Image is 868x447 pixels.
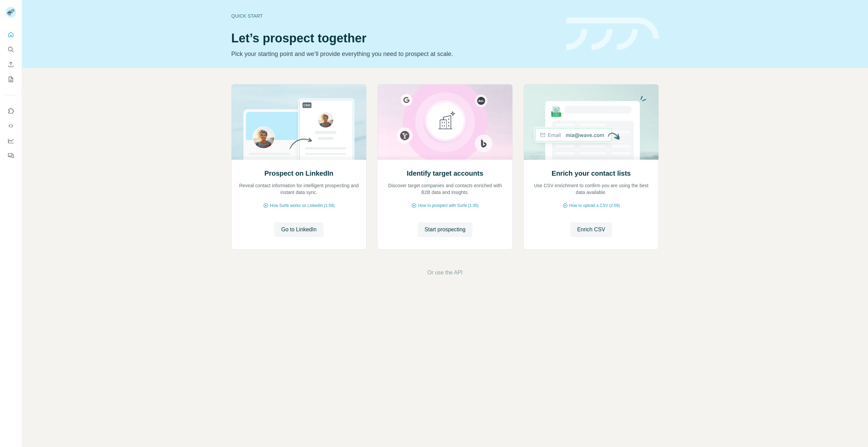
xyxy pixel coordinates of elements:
[531,182,652,196] p: Use CSV enrichment to confirm you are using the best data available.
[384,182,506,196] p: Discover target companies and contacts enriched with B2B data and insights.
[231,32,558,45] h1: Let’s prospect together
[231,49,558,59] p: Pick your starting point and we’ll provide everything you need to prospect at scale.
[231,84,367,160] img: Prospect on LinkedIn
[281,226,316,234] span: Go to LinkedIn
[264,169,333,178] h2: Prospect on LinkedIn
[566,18,659,51] img: banner
[5,43,16,56] button: Search
[5,150,16,162] button: Feedback
[407,169,484,178] h2: Identify target accounts
[5,73,16,85] button: My lists
[425,226,466,234] span: Start prospecting
[418,222,472,237] button: Start prospecting
[552,169,631,178] h2: Enrich your contact lists
[5,28,16,41] button: Quick start
[418,202,478,209] span: How to prospect with Surfe (1:30)
[427,269,462,277] button: Or use the API
[377,84,513,160] img: Identify target accounts
[577,226,605,234] span: Enrich CSV
[270,202,335,209] span: How Surfe works on LinkedIn (1:58)
[524,84,659,160] img: Enrich your contact lists
[238,182,359,196] p: Reveal contact information for intelligent prospecting and instant data sync.
[5,58,16,71] button: Enrich CSV
[274,222,323,237] button: Go to LinkedIn
[5,135,16,147] button: Dashboard
[5,120,16,132] button: Use Surfe API
[569,202,620,209] span: How to upload a CSV (2:59)
[231,13,558,19] div: Quick start
[5,105,16,117] button: Use Surfe on LinkedIn
[570,222,612,237] button: Enrich CSV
